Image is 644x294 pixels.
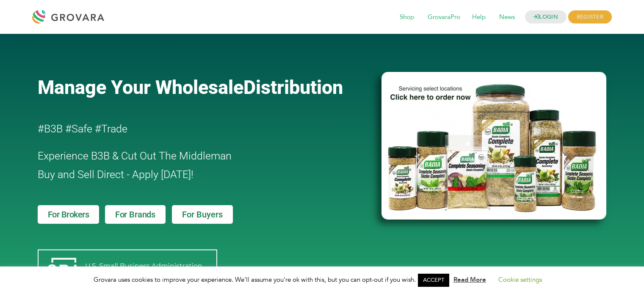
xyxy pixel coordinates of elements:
a: Help [466,13,492,22]
a: ACCEPT [418,274,449,287]
span: Buy and Sell Direct - Apply [DATE]! [38,168,193,181]
span: Grovara uses cookies to improve your experience. We'll assume you're ok with this, but you can op... [94,275,550,284]
span: Experience B3B & Cut Out The Middleman [38,150,232,162]
span: REGISTER [568,11,612,24]
a: Manage Your WholesaleDistribution [38,76,368,99]
span: News [493,9,521,25]
span: Help [466,9,492,25]
a: News [493,13,521,22]
a: For Brands [105,205,166,224]
span: For Brands [115,210,155,219]
span: Manage Your Wholesale [38,76,243,99]
h2: #B3B #Safe #Trade [38,120,333,138]
a: GrovaraPro [422,13,466,22]
a: Read More [453,275,486,284]
span: For Buyers [182,210,223,219]
span: Distribution [243,76,343,99]
a: Cookie settings [498,275,542,284]
span: Shop [394,9,420,25]
a: LOGIN [525,11,567,24]
a: Shop [394,13,420,22]
span: For Brokers [48,210,89,219]
a: For Buyers [172,205,233,224]
span: GrovaraPro [422,9,466,25]
a: For Brokers [38,205,100,224]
